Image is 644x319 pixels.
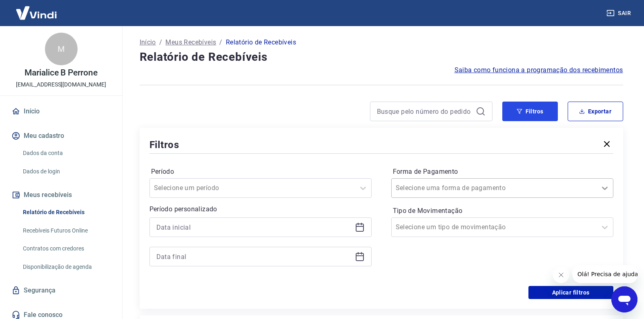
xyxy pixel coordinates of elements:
iframe: Fechar mensagem [553,267,569,283]
p: / [219,38,222,47]
a: Relatório de Recebíveis [20,204,112,221]
a: Segurança [10,281,112,299]
a: Início [10,102,112,120]
a: Dados da conta [20,145,112,162]
p: Período personalizado [149,204,372,214]
label: Forma de Pagamento [393,167,612,177]
a: Meus Recebíveis [165,38,216,47]
p: [EMAIL_ADDRESS][DOMAIN_NAME] [16,80,106,89]
span: Olá! Precisa de ajuda? [5,6,69,12]
a: Contratos com credores [20,240,112,257]
button: Filtros [502,102,558,121]
h4: Relatório de Recebíveis [140,49,623,65]
input: Busque pelo número do pedido [377,105,472,117]
label: Tipo de Movimentação [393,206,612,216]
button: Sair [605,6,634,21]
a: Disponibilização de agenda [20,259,112,275]
div: M [45,33,78,65]
label: Período [151,167,370,177]
img: Vindi [10,0,63,25]
p: Marialice B Perrone [25,69,98,77]
button: Meu cadastro [10,127,112,145]
input: Data inicial [156,221,352,233]
h5: Filtros [149,138,180,151]
a: Início [140,38,156,47]
iframe: Botão para abrir a janela de mensagens [611,286,637,312]
p: / [159,38,162,47]
button: Meus recebíveis [10,186,112,204]
p: Relatório de Recebíveis [226,38,296,47]
a: Dados de login [20,163,112,180]
button: Exportar [568,102,623,121]
button: Aplicar filtros [528,286,613,299]
iframe: Mensagem da empresa [573,265,637,283]
a: Recebíveis Futuros Online [20,222,112,239]
input: Data final [156,250,352,263]
a: Saiba como funciona a programação dos recebimentos [455,65,623,75]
